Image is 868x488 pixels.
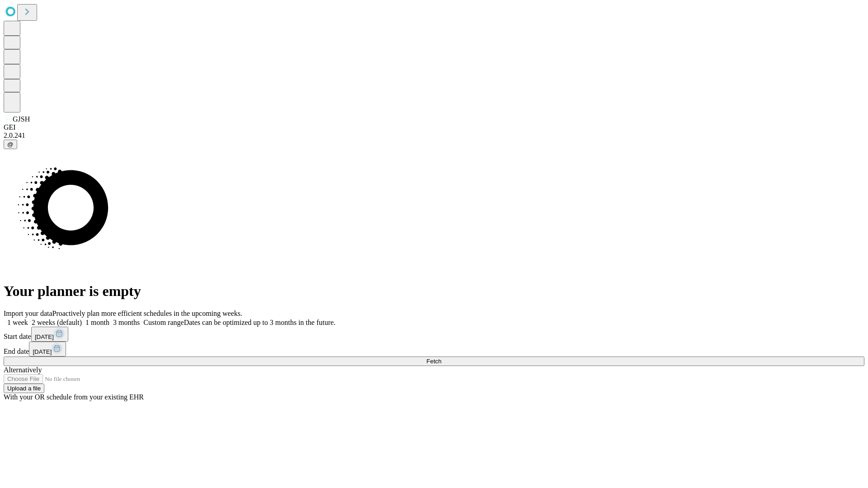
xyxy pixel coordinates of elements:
span: Import your data [4,310,52,317]
div: GEI [4,123,864,131]
button: @ [4,140,17,149]
div: End date [4,342,864,357]
span: Custom range [143,319,184,326]
div: Start date [4,327,864,342]
div: 2.0.241 [4,131,864,140]
span: 1 month [85,319,109,326]
span: GJSH [13,115,30,123]
span: 2 weeks (default) [32,319,82,326]
span: Fetch [426,358,441,365]
button: Fetch [4,357,864,366]
span: [DATE] [33,348,52,355]
span: Alternatively [4,366,42,374]
button: [DATE] [31,327,68,342]
span: With your OR schedule from your existing EHR [4,393,144,401]
span: 1 week [7,319,28,326]
h1: Your planner is empty [4,283,864,300]
span: Proactively plan more efficient schedules in the upcoming weeks. [52,310,242,317]
button: [DATE] [29,342,66,357]
span: Dates can be optimized up to 3 months in the future. [184,319,335,326]
button: Upload a file [4,384,44,393]
span: [DATE] [35,333,54,340]
span: 3 months [113,319,140,326]
span: @ [7,141,14,148]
